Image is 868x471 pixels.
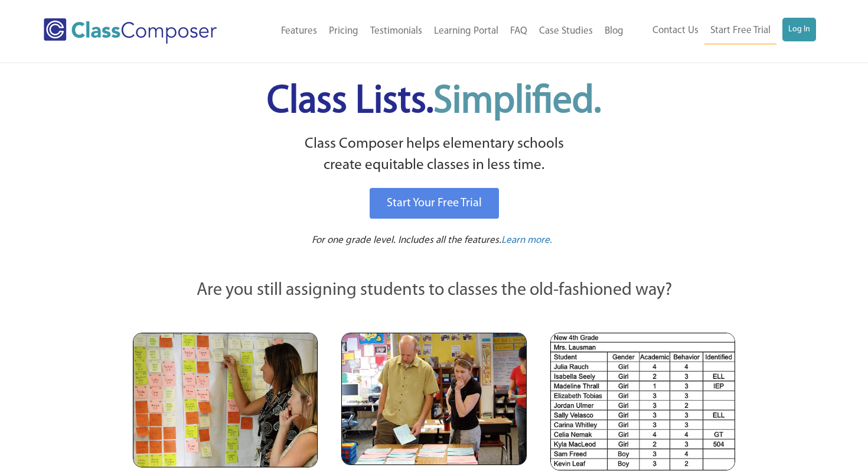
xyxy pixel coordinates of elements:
[599,18,629,44] a: Blog
[364,18,428,44] a: Testimonials
[501,235,552,245] span: Learn more.
[550,333,735,470] img: Spreadsheets
[275,18,323,44] a: Features
[370,188,499,219] a: Start Your Free Trial
[704,18,776,44] a: Start Free Trial
[44,18,217,44] img: Class Composer
[267,83,601,121] span: Class Lists.
[504,18,533,44] a: FAQ
[782,18,816,41] a: Log In
[501,233,552,248] a: Learn more.
[312,235,501,245] span: For one grade level. Includes all the features.
[133,333,318,467] img: Teachers Looking at Sticky Notes
[131,134,737,177] p: Class Composer helps elementary schools create equitable classes in less time.
[647,18,704,44] a: Contact Us
[387,197,482,209] span: Start Your Free Trial
[341,333,526,464] img: Blue and Pink Paper Cards
[428,18,504,44] a: Learning Portal
[629,18,816,44] nav: Header Menu
[133,278,735,304] p: Are you still assigning students to classes the old-fashioned way?
[247,18,629,44] nav: Header Menu
[533,18,599,44] a: Case Studies
[323,18,364,44] a: Pricing
[433,83,601,121] span: Simplified.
